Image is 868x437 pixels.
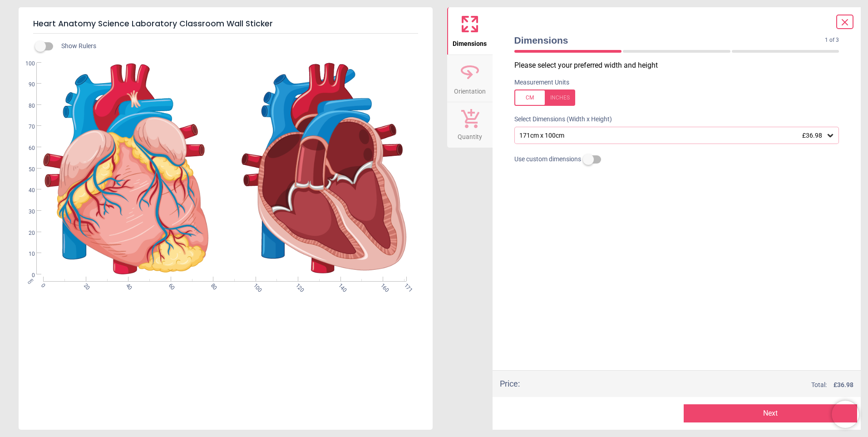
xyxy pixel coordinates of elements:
span: 90 [18,81,35,89]
p: Please select your preferred width and height [514,60,847,70]
span: 40 [18,187,35,194]
span: £36.98 [802,132,822,139]
div: Total: [533,381,854,390]
div: Show Rulers [40,41,433,52]
span: cm [26,277,35,285]
span: 60 [18,144,35,152]
span: 50 [18,166,35,174]
span: 0 [39,282,45,288]
span: 120 [294,282,300,288]
span: 20 [18,229,35,237]
label: Measurement Units [514,78,569,87]
span: 160 [379,282,385,288]
span: £ [833,381,853,390]
span: 36.98 [837,381,853,388]
span: 100 [252,282,257,288]
span: 140 [336,282,342,288]
button: Orientation [447,55,493,102]
div: Price : [500,378,520,389]
label: Select Dimensions (Width x Height) [507,115,612,124]
span: 80 [18,102,35,110]
span: Dimensions [514,34,825,47]
h5: Heart Anatomy Science Laboratory Classroom Wall Sticker [33,15,418,34]
span: 20 [82,282,88,288]
span: 10 [18,250,35,258]
div: 171cm x 100cm [518,132,826,139]
span: Dimensions [453,35,487,49]
span: Quantity [458,128,482,142]
span: 100 [18,60,35,68]
span: 70 [18,123,35,131]
iframe: Brevo live chat [832,401,859,428]
span: 171 [402,282,408,288]
span: Orientation [454,83,486,96]
button: Dimensions [447,7,493,55]
span: 40 [124,282,130,288]
span: 30 [18,208,35,216]
span: 0 [18,272,35,279]
button: Quantity [447,102,493,148]
span: 80 [209,282,215,288]
span: 1 of 3 [825,36,839,44]
button: Next [684,404,857,422]
span: 60 [167,282,173,288]
span: Use custom dimensions [514,155,581,164]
